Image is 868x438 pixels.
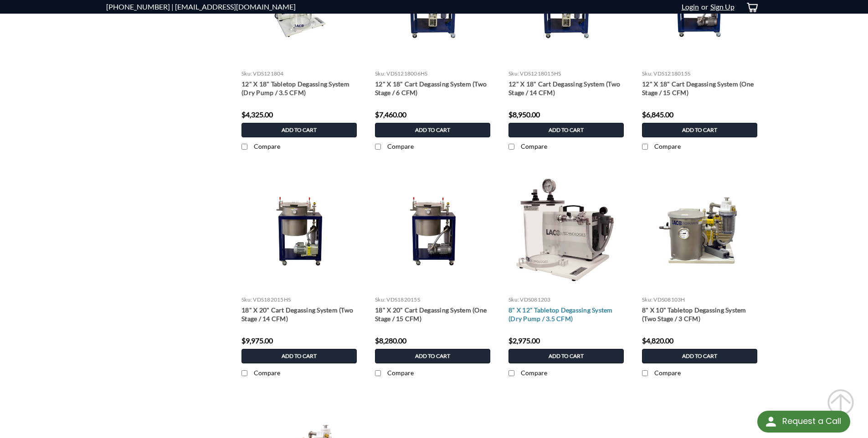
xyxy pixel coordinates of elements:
[375,144,381,150] input: Compare
[282,353,317,359] span: Add to Cart
[415,127,450,133] span: Add to Cart
[508,80,624,97] a: 12" X 18" Cart Degassing System (Two Stage / 14 CFM)
[241,296,252,303] span: sku:
[682,127,717,133] span: Add to Cart
[642,370,648,376] input: Compare
[549,127,584,133] span: Add to Cart
[375,70,385,77] span: sku:
[387,142,414,150] span: Compare
[375,296,385,303] span: sku:
[827,389,854,416] div: Scroll Back to Top
[508,110,540,119] span: $8,950.00
[241,306,357,323] a: 18" X 20" Cart Degassing System (Two Stage / 14 CFM)
[520,296,550,303] span: VDS081203
[521,369,547,377] span: Compare
[254,142,280,150] span: Compare
[237,196,361,266] img: 18" X 20" Cart Degassing System (Two Stage / 14 CFM)
[241,370,247,376] input: Compare
[253,296,291,303] span: VDS182015HS
[386,296,420,303] span: VDS182015S
[642,123,757,137] a: Add to Cart
[782,411,841,432] div: Request a Call
[642,296,652,303] span: sku:
[508,296,551,303] a: sku: VDS081203
[637,196,762,266] img: 8" X 10" Tabletop Degassing System (Two Stage / 3 CFM)
[764,414,778,429] img: round button
[508,336,540,345] span: $2,975.00
[375,349,490,363] a: Add to Cart
[757,411,850,433] div: Request a Call
[253,70,283,77] span: VDS121804
[508,70,519,77] span: sku:
[508,349,624,363] a: Add to Cart
[375,336,406,345] span: $8,280.00
[521,142,547,150] span: Compare
[508,296,519,303] span: sku:
[375,296,420,303] a: sku: VDS182015S
[642,80,757,97] a: 12" X 18" Cart Degassing System (One Stage / 15 CFM)
[508,306,624,323] a: 8" X 12" Tabletop Degassing System (Dry Pump / 3.5 CFM)
[370,196,495,266] img: 18" X 20" Cart Degassing System (One Stage / 15 CFM)
[653,296,685,303] span: VDS08103H
[642,296,685,303] a: sku: VDS08103H
[508,370,514,376] input: Compare
[549,353,584,359] span: Add to Cart
[653,70,690,77] span: VDS1218015S
[654,142,681,150] span: Compare
[386,70,427,77] span: VDS1218006HS
[375,123,490,137] a: Add to Cart
[241,144,247,150] input: Compare
[654,369,681,377] span: Compare
[508,70,561,77] a: sku: VDS1218015HS
[375,110,406,119] span: $7,460.00
[827,389,854,416] svg: submit
[241,80,357,97] a: 12" X 18" Tabletop Degassing System (Dry Pump / 3.5 CFM)
[241,70,252,77] span: sku:
[241,336,273,345] span: $9,975.00
[241,70,284,77] a: sku: VDS121804
[642,336,673,345] span: $4,820.00
[415,353,450,359] span: Add to Cart
[375,370,381,376] input: Compare
[642,110,673,119] span: $6,845.00
[739,0,762,14] a: cart-preview-dropdown
[508,123,624,137] a: Add to Cart
[282,127,317,133] span: Add to Cart
[699,2,708,11] span: or
[642,70,690,77] a: sku: VDS1218015S
[241,123,357,137] a: Add to Cart
[642,70,652,77] span: sku:
[642,306,757,323] a: 8" X 10" Tabletop Degassing System (Two Stage / 3 CFM)
[520,70,561,77] span: VDS1218015HS
[682,353,717,359] span: Add to Cart
[375,306,490,323] a: 18" X 20" Cart Degassing System (One Stage / 15 CFM)
[642,349,757,363] a: Add to Cart
[241,110,273,119] span: $4,325.00
[642,144,648,150] input: Compare
[254,369,280,377] span: Compare
[375,80,490,97] a: 12" X 18" Cart Degassing System (Two Stage / 6 CFM)
[387,369,414,377] span: Compare
[504,169,628,293] img: 8" X 12" Tabletop Degassing System (Dry Pump / 3.5 CFM)
[375,70,427,77] a: sku: VDS1218006HS
[241,296,291,303] a: sku: VDS182015HS
[508,144,514,150] input: Compare
[241,349,357,363] a: Add to Cart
